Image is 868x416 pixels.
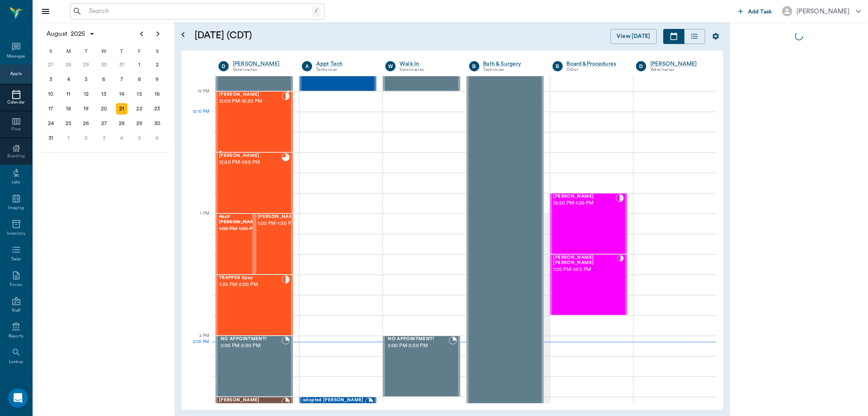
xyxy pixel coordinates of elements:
span: ALLY [PERSON_NAME] [219,214,260,225]
a: Walk In [400,60,457,68]
div: D [219,61,229,71]
span: 12:30 PM - 1:00 PM [219,158,282,167]
div: Friday, August 1, 2025 [134,59,145,70]
div: Monday, September 1, 2025 [63,132,74,144]
a: Board &Procedures [567,60,624,68]
div: Other [567,66,624,73]
div: Monday, July 28, 2025 [63,59,74,70]
div: CHECKED_IN, 12:50 PM - 1:20 PM [550,193,627,254]
span: 2:00 PM - 2:30 PM [388,342,448,350]
div: W [385,61,396,71]
div: Saturday, August 16, 2025 [151,88,163,100]
div: Imaging [8,205,24,211]
div: Labs [12,179,20,185]
span: [PERSON_NAME] [553,194,616,199]
button: Add Task [735,4,776,19]
div: Thursday, August 14, 2025 [116,88,127,100]
div: READY_TO_CHECKOUT, 1:00 PM - 1:30 PM [254,214,293,275]
span: 2025 [69,28,87,40]
span: [PERSON_NAME] [219,153,282,158]
div: Saturday, August 2, 2025 [151,59,163,70]
div: Saturday, August 23, 2025 [151,103,163,114]
div: Open Intercom Messenger [8,388,28,408]
div: Tuesday, August 12, 2025 [81,88,92,100]
span: 12:00 PM - 12:30 PM [219,97,282,106]
div: Veterinarian [233,66,290,73]
a: Appt Tech [316,60,373,68]
span: 1:00 PM - 1:30 PM [258,220,298,228]
div: CHECKED_IN, 1:20 PM - 1:50 PM [550,254,627,315]
div: S [42,45,60,57]
div: Inventory [7,231,25,237]
div: S [148,45,166,57]
div: Tuesday, August 5, 2025 [81,74,92,85]
div: Today, Thursday, August 21, 2025 [116,103,127,114]
div: Technician [316,66,373,73]
input: Search [85,6,312,17]
span: adopted [PERSON_NAME] [303,398,365,403]
div: [PERSON_NAME] [796,7,850,16]
button: View [DATE] [610,29,657,44]
div: M [60,45,78,57]
a: [PERSON_NAME] [233,60,290,68]
div: Saturday, August 9, 2025 [151,74,163,85]
div: Sunday, August 31, 2025 [45,132,57,144]
span: August [45,28,69,40]
span: 12:50 PM - 1:20 PM [553,199,616,207]
div: Sunday, July 27, 2025 [45,59,57,70]
div: T [113,45,131,57]
div: CHECKED_IN, 1:30 PM - 2:00 PM [216,275,293,336]
div: Sunday, August 10, 2025 [45,88,57,100]
div: 1 PM [188,209,209,230]
div: Sunday, August 17, 2025 [45,103,57,114]
div: Saturday, August 30, 2025 [151,118,163,129]
span: 1:20 PM - 1:50 PM [553,266,618,274]
div: Friday, August 22, 2025 [134,103,145,114]
div: Wednesday, August 6, 2025 [98,74,110,85]
div: Reports [9,333,24,339]
button: Previous page [133,26,150,42]
span: NO APPOINTMENT! [388,337,448,342]
div: Wednesday, September 3, 2025 [98,132,110,144]
div: / [312,6,321,17]
div: Technician [483,66,540,73]
div: 12 PM [188,87,209,108]
div: Tuesday, August 19, 2025 [81,103,92,114]
div: Messages [7,53,26,59]
div: W [95,45,113,57]
div: Tasks [11,256,21,262]
span: 2:30 PM - 3:00 PM [303,403,365,411]
div: Sunday, August 24, 2025 [45,118,57,129]
div: Wednesday, August 13, 2025 [98,88,110,100]
div: B [469,61,479,71]
span: [PERSON_NAME] [219,92,282,97]
a: Bath & Surgery [483,60,540,68]
button: August2025 [42,26,99,42]
button: Open calendar [178,19,188,51]
div: Thursday, August 28, 2025 [116,118,127,129]
div: B [553,61,563,71]
div: Wednesday, July 30, 2025 [98,59,110,70]
div: Monday, August 4, 2025 [63,74,74,85]
span: [PERSON_NAME] [PERSON_NAME] [553,255,618,266]
span: NO APPOINTMENT! [221,337,282,342]
button: [PERSON_NAME] [776,4,868,19]
div: READY_TO_CHECKOUT, 12:30 PM - 1:00 PM [216,152,293,214]
div: Veterinarian [400,66,457,73]
div: Monday, August 18, 2025 [63,103,74,114]
div: BOOKED, 2:00 PM - 2:30 PM [383,336,460,397]
span: 2:00 PM - 2:30 PM [221,342,282,350]
div: Staff [12,308,20,314]
span: 2:30 PM - 3:00 PM [219,403,282,411]
div: Thursday, July 31, 2025 [116,59,127,70]
div: Monday, August 25, 2025 [63,118,74,129]
div: Appts [10,71,22,77]
div: Sunday, August 3, 2025 [45,74,57,85]
div: F [131,45,149,57]
div: D [636,61,646,71]
span: [PERSON_NAME] [219,398,282,403]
